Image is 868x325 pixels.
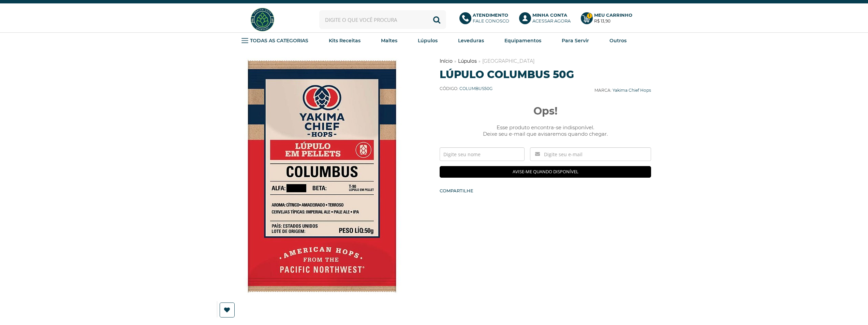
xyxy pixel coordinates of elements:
[458,58,477,64] a: Lúpulos
[427,10,446,29] button: Buscar
[381,35,397,46] a: Maltes
[243,58,402,296] img: Lúpulo Columbus 50g
[613,88,651,93] a: Yakima Chief Hops
[440,124,651,137] span: Esse produto encontra-se indisponível. Deixe seu e-mail que avisaremos quando chegar.
[250,38,308,44] strong: TODAS AS CATEGORIAS
[381,38,397,44] strong: Maltes
[459,86,492,91] span: COLUMBUS50G
[562,35,589,46] a: Para Servir
[587,13,592,19] strong: 1
[458,38,484,44] strong: Leveduras
[440,58,453,64] a: Início
[504,38,541,44] strong: Equipamentos
[329,38,361,44] strong: Kits Receitas
[250,7,275,32] img: Hopfen Haus BrewShop
[594,12,632,18] b: Meu Carrinho
[594,88,612,93] b: Marca:
[440,68,651,81] h1: Lúpulo Columbus 50g
[504,35,541,46] a: Equipamentos
[458,35,484,46] a: Leveduras
[562,38,589,44] strong: Para Servir
[440,86,458,91] b: Código:
[329,35,361,46] a: Kits Receitas
[217,302,239,317] a: Lista de Desejos
[532,12,571,24] p: Acessar agora
[532,12,567,18] b: Minha Conta
[609,35,627,46] a: Outros
[418,38,438,44] strong: Lúpulos
[473,12,509,24] p: Fale conosco
[473,12,508,18] b: Atendimento
[440,105,651,117] span: Ops!
[418,35,438,46] a: Lúpulos
[459,12,512,27] a: AtendimentoFale conosco
[594,18,610,24] strong: R$ 13,90
[440,166,651,178] input: Avise-me quando disponível
[609,38,627,44] strong: Outros
[241,35,308,46] a: TODAS AS CATEGORIAS
[440,147,525,161] input: Digite seu nome
[519,12,574,27] a: Minha ContaAcessar agora
[482,58,534,64] a: [GEOGRAPHIC_DATA]
[319,10,446,29] input: Digite o que você procura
